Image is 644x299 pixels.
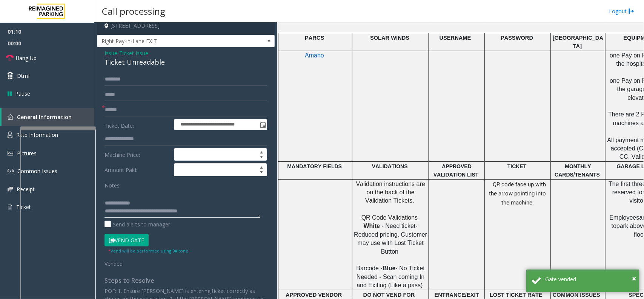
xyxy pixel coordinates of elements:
[105,277,267,284] h4: Steps to Resolve
[258,119,267,130] span: Toggle popup
[105,234,149,247] button: Vend Gate
[256,164,267,170] span: Increase value
[8,168,14,174] img: 'icon'
[117,50,148,57] span: -
[105,57,267,67] div: Ticket Unreadable
[609,7,635,15] a: Logout
[97,35,239,47] span: Right Pay-in-Lane EXIT
[553,35,603,49] span: [GEOGRAPHIC_DATA]
[8,114,13,120] img: 'icon'
[356,181,427,204] span: Validation instructions are on the back of the Validation Tickets.
[105,179,121,189] label: Notes:
[383,265,396,271] span: Blue
[16,131,58,138] span: Rate Information
[256,170,267,176] span: Decrease value
[98,2,169,20] h3: Call processing
[103,119,172,130] label: Ticket Date:
[8,132,12,138] img: 'icon'
[15,54,37,62] span: Hang Up
[17,150,37,157] span: Pictures
[357,265,383,271] span: Barcode -
[357,265,426,288] span: - No Ticket Needed - Scan coming In and Exiting (Like a pass)
[305,35,324,41] span: PARCS
[364,223,380,229] span: White
[286,292,342,298] span: APPROVED VENDOR
[108,248,188,254] small: Vend will be performed using 9# tone
[17,113,72,121] span: General Information
[8,204,12,211] img: 'icon'
[610,214,639,221] span: Employees
[16,203,31,211] span: Ticket
[370,35,409,41] span: SOLAR WINDS
[305,52,324,59] span: Amano
[2,108,94,126] a: General Information
[15,90,30,98] span: Pause
[545,275,634,283] div: Gate vended
[256,149,267,155] span: Increase value
[553,292,600,298] span: COMMON ISSUES
[489,181,546,206] span: QR code face up with the arrow pointing into the machine.
[629,7,635,15] img: logout
[105,220,170,228] label: Send alerts to manager
[105,260,123,267] span: Vended
[17,72,30,80] span: Dtmf
[501,35,533,41] span: PASSWORD
[507,163,527,169] span: TICKET
[103,148,172,161] label: Machine Price:
[17,186,35,193] span: Receipt
[490,292,543,298] span: LOST TICKET RATE
[632,273,636,284] button: Close
[555,163,600,178] span: MONTHLY CARDS/TENANTS
[354,223,429,254] span: - Need ticket- Reduced pricing. Customer may use with Lost Ticket Button
[632,273,636,284] span: ×
[363,292,415,298] span: DO NOT VEND FOR
[433,163,479,178] span: APPROVED VALIDATION LIST
[103,163,172,176] label: Amount Paid:
[17,167,57,175] span: Common Issues
[440,35,471,41] span: USERNAME
[105,49,117,57] span: Issue
[8,151,13,156] img: 'icon'
[119,49,148,57] span: Ticket Issue
[256,155,267,161] span: Decrease value
[361,214,420,221] span: QR Code Validations-
[287,163,342,169] span: MANDATORY FIELDS
[372,163,408,169] span: VALIDATIONS
[97,17,275,35] h4: [STREET_ADDRESS]
[8,187,13,192] img: 'icon'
